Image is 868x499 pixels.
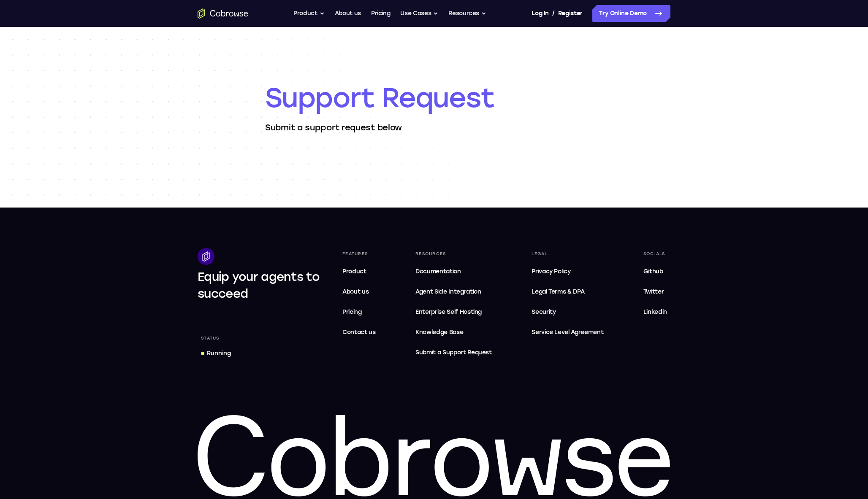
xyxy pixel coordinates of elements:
[342,329,376,336] span: Contact us
[643,308,667,316] span: Linkedin
[552,8,555,19] span: /
[532,5,548,22] a: Log In
[643,268,663,275] span: Github
[342,308,362,316] span: Pricing
[342,268,366,275] span: Product
[532,308,556,316] span: Security
[335,5,361,22] a: About us
[412,283,495,300] a: Agent Side Integration
[412,304,495,321] a: Enterprise Self Hosting
[198,8,248,19] a: Go to the home page
[528,248,607,260] div: Legal
[528,324,607,341] a: Service Level Agreement
[532,288,584,295] span: Legal Terms & DPA
[592,5,670,22] a: Try Online Demo
[339,263,379,280] a: Product
[198,270,320,301] span: Equip your agents to succeed
[293,5,325,22] button: Product
[558,5,583,22] a: Register
[339,324,379,341] a: Contact us
[198,346,234,361] a: Running
[640,248,670,260] div: Socials
[415,307,492,317] span: Enterprise Self Hosting
[412,263,495,280] a: Documentation
[339,283,379,300] a: About us
[528,304,607,321] a: Security
[643,288,664,295] span: Twitter
[207,349,231,358] div: Running
[415,268,461,275] span: Documentation
[640,304,670,321] a: Linkedin
[528,263,607,280] a: Privacy Policy
[415,329,463,336] span: Knowledge Base
[415,348,492,358] span: Submit a Support Request
[198,332,223,344] div: Status
[412,324,495,341] a: Knowledge Base
[342,288,369,295] span: About us
[448,5,486,22] button: Resources
[412,344,495,361] a: Submit a Support Request
[528,283,607,300] a: Legal Terms & DPA
[532,327,603,337] span: Service Level Agreement
[339,304,379,321] a: Pricing
[532,268,570,275] span: Privacy Policy
[400,5,438,22] button: Use Cases
[339,248,379,260] div: Features
[265,81,603,115] h1: Support Request
[415,287,492,297] span: Agent Side Integration
[640,283,670,300] a: Twitter
[412,248,495,260] div: Resources
[640,263,670,280] a: Github
[265,121,603,133] p: Submit a support request below
[371,5,391,22] a: Pricing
